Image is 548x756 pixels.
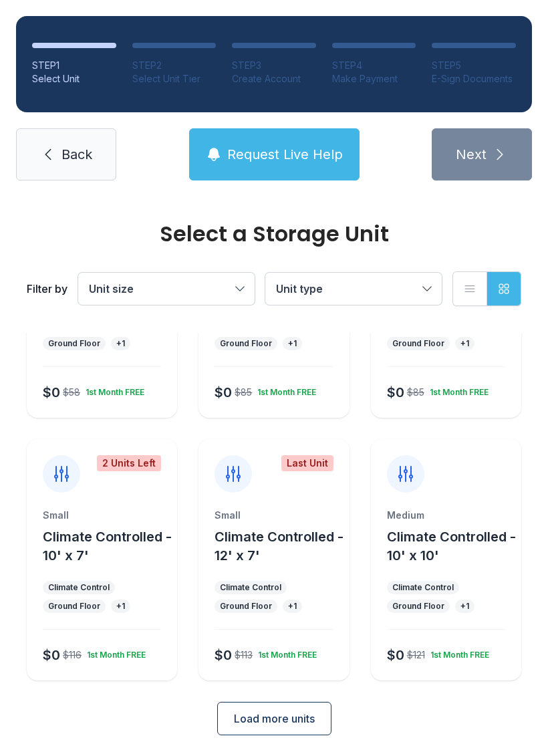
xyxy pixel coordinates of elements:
[288,601,297,612] div: + 1
[288,338,297,349] div: + 1
[48,338,100,349] div: Ground Floor
[227,145,343,164] span: Request Live Help
[253,644,317,660] div: 1st Month FREE
[43,646,60,664] div: $0
[43,509,161,522] div: Small
[220,601,272,612] div: Ground Floor
[234,711,315,727] span: Load more units
[63,648,82,662] div: $116
[407,648,425,662] div: $121
[215,646,232,664] div: $0
[80,382,144,398] div: 1st Month FREE
[387,527,516,565] button: Climate Controlled - 10' x 10'
[460,601,469,612] div: + 1
[215,527,344,565] button: Climate Controlled - 12' x 7'
[392,582,454,593] div: Climate Control
[89,282,134,295] span: Unit size
[456,145,487,164] span: Next
[332,59,416,72] div: STEP 4
[48,582,110,593] div: Climate Control
[27,223,521,245] div: Select a Storage Unit
[460,338,469,349] div: + 1
[43,529,172,563] span: Climate Controlled - 10' x 7'
[276,282,323,295] span: Unit type
[43,527,172,565] button: Climate Controlled - 10' x 7'
[265,273,442,305] button: Unit type
[215,509,333,522] div: Small
[63,386,80,399] div: $58
[424,382,489,398] div: 1st Month FREE
[252,382,316,398] div: 1st Month FREE
[392,338,444,349] div: Ground Floor
[387,383,404,402] div: $0
[332,72,416,86] div: Make Payment
[32,59,116,72] div: STEP 1
[232,59,316,72] div: STEP 3
[48,601,100,612] div: Ground Floor
[132,72,217,86] div: Select Unit Tier
[407,386,424,399] div: $85
[61,145,92,164] span: Back
[392,601,444,612] div: Ground Floor
[215,529,344,563] span: Climate Controlled - 12' x 7'
[432,72,516,86] div: E-Sign Documents
[220,338,272,349] div: Ground Floor
[32,72,116,86] div: Select Unit
[220,582,281,593] div: Climate Control
[232,72,316,86] div: Create Account
[78,273,255,305] button: Unit size
[235,386,252,399] div: $85
[116,601,125,612] div: + 1
[281,455,333,471] div: Last Unit
[43,383,60,402] div: $0
[432,59,516,72] div: STEP 5
[387,509,505,522] div: Medium
[387,529,516,563] span: Climate Controlled - 10' x 10'
[425,644,489,660] div: 1st Month FREE
[132,59,217,72] div: STEP 2
[235,648,253,662] div: $113
[116,338,125,349] div: + 1
[97,455,161,471] div: 2 Units Left
[387,646,404,664] div: $0
[82,644,146,660] div: 1st Month FREE
[215,383,232,402] div: $0
[27,281,67,297] div: Filter by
